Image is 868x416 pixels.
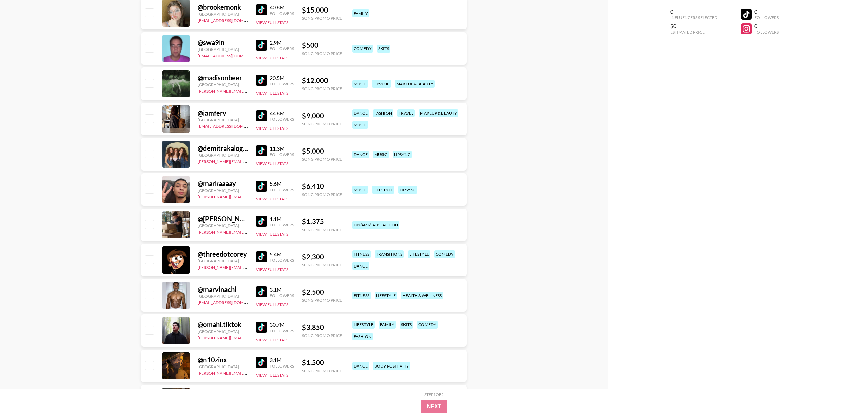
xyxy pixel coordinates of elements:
div: @ omahi.tiktok [198,320,248,329]
div: Song Promo Price [302,227,342,232]
div: 0 [670,8,717,15]
div: Song Promo Price [302,16,342,21]
div: Followers [754,29,779,35]
div: Followers [270,293,294,298]
div: transitions [375,250,404,258]
div: dance [352,262,369,270]
div: fashion [352,333,373,340]
div: [GEOGRAPHIC_DATA] [198,117,248,122]
div: [GEOGRAPHIC_DATA] [198,12,248,17]
div: 20.5M [270,75,294,81]
div: Song Promo Price [302,157,342,162]
div: Followers [270,187,294,192]
div: $ 9,000 [302,112,342,120]
div: @ marvinachi [198,285,248,294]
div: music [373,151,389,158]
div: 5.4M [270,251,294,258]
div: fashion [373,109,393,117]
div: [GEOGRAPHIC_DATA] [198,294,248,299]
div: Followers [270,222,294,227]
a: [PERSON_NAME][EMAIL_ADDRESS][DOMAIN_NAME] [198,334,298,340]
div: @ brookemonk_ [198,3,248,12]
a: [EMAIL_ADDRESS][DOMAIN_NAME] [198,299,266,305]
a: [PERSON_NAME][EMAIL_ADDRESS][DOMAIN_NAME] [198,158,298,164]
a: [PERSON_NAME][EMAIL_ADDRESS][PERSON_NAME][PERSON_NAME][DOMAIN_NAME] [198,263,362,270]
div: Followers [270,81,294,86]
div: $ 500 [302,41,342,49]
div: Estimated Price [670,29,717,35]
div: Followers [754,15,779,20]
img: TikTok [256,110,267,121]
div: Song Promo Price [302,298,342,303]
div: makeup & beauty [419,109,458,117]
div: 0 [754,8,779,15]
div: $ 12,000 [302,76,342,85]
div: $ 1,500 [302,358,342,367]
div: Followers [270,328,294,333]
div: $0 [670,23,717,29]
div: Influencers Selected [670,15,717,20]
div: $ 2,300 [302,253,342,261]
div: $ 3,850 [302,323,342,332]
div: @ swa9in [198,38,248,47]
div: skits [377,45,390,53]
div: comedy [417,321,438,329]
div: diy/art/satisfaction [352,221,399,229]
a: [PERSON_NAME][EMAIL_ADDRESS][DOMAIN_NAME] [198,228,298,235]
div: 3.1M [270,286,294,293]
div: [GEOGRAPHIC_DATA] [198,47,248,52]
div: makeup & beauty [395,80,435,88]
img: TikTok [256,357,267,368]
div: @ iamferv [198,109,248,117]
div: @ madisonbeer [198,74,248,82]
button: View Full Stats [256,161,288,166]
a: [PERSON_NAME][EMAIL_ADDRESS][DOMAIN_NAME] [198,87,298,94]
div: lipsync [393,151,412,158]
div: lipsync [372,80,391,88]
div: fitness [352,292,371,299]
div: lifestyle [372,186,394,194]
div: [GEOGRAPHIC_DATA] [198,329,248,334]
div: [GEOGRAPHIC_DATA] [198,188,248,193]
div: $ 2,500 [302,288,342,296]
div: Followers [270,117,294,122]
div: Followers [270,46,294,51]
div: Song Promo Price [302,51,342,56]
button: View Full Stats [256,302,288,307]
div: [GEOGRAPHIC_DATA] [198,153,248,158]
a: [EMAIL_ADDRESS][DOMAIN_NAME] [198,17,266,23]
div: lifestyle [352,321,375,329]
div: lifestyle [375,292,397,299]
div: Followers [270,363,294,369]
div: Step 1 of 2 [424,392,444,397]
div: dance [352,109,369,117]
button: View Full Stats [256,55,288,60]
div: $ 15,000 [302,6,342,14]
div: family [352,9,369,17]
div: 44.8M [270,110,294,117]
div: music [352,80,368,88]
div: Followers [270,258,294,263]
div: music [352,121,368,129]
div: @ threedotcorey [198,250,248,258]
button: View Full Stats [256,337,288,342]
div: body positivity [373,362,410,370]
div: @ demitrakalogeras [198,144,248,153]
div: lifestyle [408,250,430,258]
div: lipsync [398,186,417,194]
button: View Full Stats [256,126,288,131]
div: 40.8M [270,4,294,11]
div: Song Promo Price [302,192,342,197]
div: [GEOGRAPHIC_DATA] [198,364,248,369]
img: TikTok [256,75,267,86]
div: dance [352,362,369,370]
div: Song Promo Price [302,262,342,268]
div: @ [PERSON_NAME].gee__ [198,215,248,223]
img: TikTok [256,251,267,262]
div: $ 5,000 [302,147,342,155]
div: Song Promo Price [302,368,342,373]
div: 3.1M [270,357,294,363]
a: [EMAIL_ADDRESS][DOMAIN_NAME] [198,122,266,129]
div: family [379,321,396,329]
a: [EMAIL_ADDRESS][DOMAIN_NAME] [198,52,266,58]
